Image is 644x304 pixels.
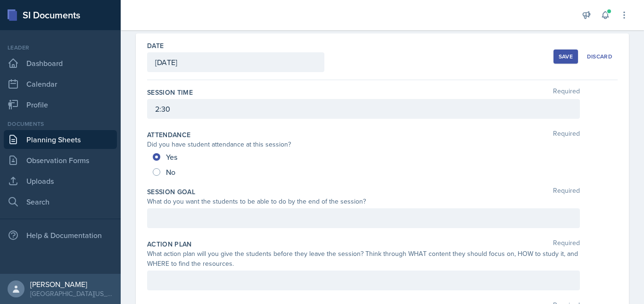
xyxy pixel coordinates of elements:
span: No [166,167,175,177]
a: Uploads [4,172,117,190]
div: Leader [4,43,117,52]
p: 2:30 [155,103,572,115]
div: What do you want the students to be able to do by the end of the session? [147,197,580,206]
a: Planning Sheets [4,130,117,149]
div: Save [559,53,573,60]
div: [PERSON_NAME] [30,279,113,289]
label: Action Plan [147,239,192,249]
label: Session Goal [147,187,195,197]
span: Required [553,187,580,197]
a: Profile [4,95,117,114]
button: Save [553,49,578,64]
span: Required [553,239,580,249]
label: Attendance [147,130,191,140]
a: Observation Forms [4,151,117,170]
a: Search [4,192,117,211]
a: Dashboard [4,54,117,73]
div: Did you have student attendance at this session? [147,140,580,149]
label: Session Time [147,88,193,97]
a: Calendar [4,74,117,93]
span: Required [553,88,580,97]
div: What action plan will you give the students before they leave the session? Think through WHAT con... [147,249,580,269]
span: Required [553,130,580,140]
button: Discard [582,49,618,64]
span: Yes [166,152,177,162]
div: [GEOGRAPHIC_DATA][US_STATE] in [GEOGRAPHIC_DATA] [30,289,113,298]
div: Discard [587,53,612,60]
div: Documents [4,120,117,128]
label: Date [147,41,164,50]
div: Help & Documentation [4,226,117,245]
